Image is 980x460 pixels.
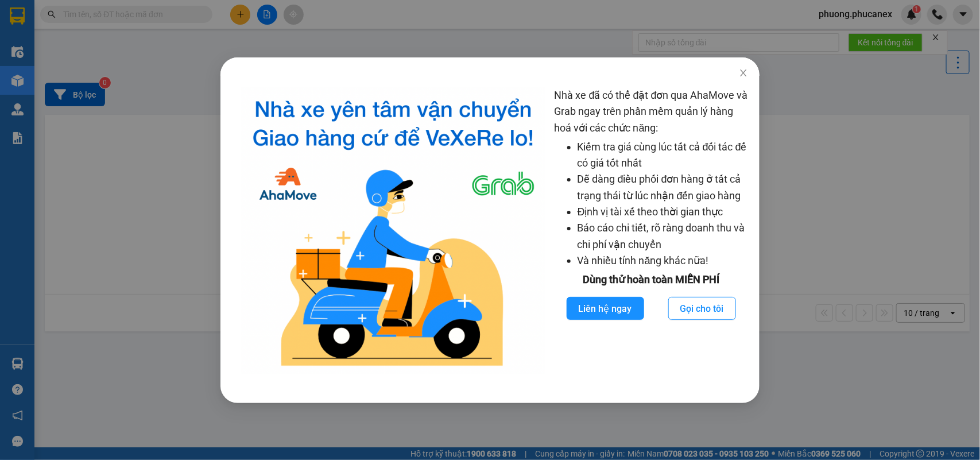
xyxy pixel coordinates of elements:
img: logo [241,87,545,374]
div: Nhà xe đã có thể đặt đơn qua AhaMove và Grab ngay trên phần mềm quản lý hàng hoá với các chức năng: [555,87,748,374]
li: Dễ dàng điều phối đơn hàng ở tất cả trạng thái từ lúc nhận đến giao hàng [578,171,748,204]
li: Định vị tài xế theo thời gian thực [578,204,748,220]
button: Liên hệ ngay [567,297,644,320]
span: Liên hệ ngay [579,301,632,316]
span: close [739,68,748,78]
li: Kiểm tra giá cùng lúc tất cả đối tác để có giá tốt nhất [578,139,748,172]
button: Close [727,57,760,90]
li: Và nhiều tính năng khác nữa! [578,253,748,269]
div: Dùng thử hoàn toàn MIỄN PHÍ [555,272,748,288]
li: Báo cáo chi tiết, rõ ràng doanh thu và chi phí vận chuyển [578,220,748,253]
span: Gọi cho tôi [680,301,724,316]
button: Gọi cho tôi [668,297,736,320]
